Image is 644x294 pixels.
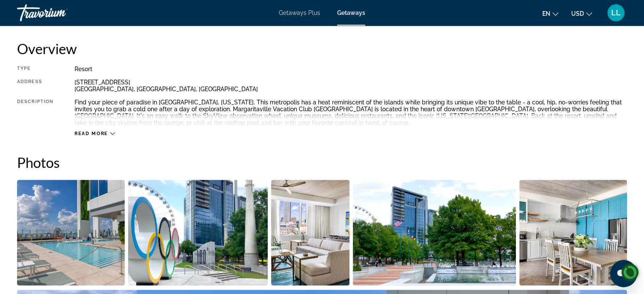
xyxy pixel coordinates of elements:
button: Read more [74,130,115,137]
button: Open full-screen image slider [353,179,516,286]
div: Description [17,99,53,126]
span: Read more [74,131,108,136]
button: Open full-screen image slider [128,179,268,286]
span: LL [611,9,621,17]
h2: Photos [17,154,627,171]
div: Address [17,79,53,92]
div: [STREET_ADDRESS] [GEOGRAPHIC_DATA], [GEOGRAPHIC_DATA], [GEOGRAPHIC_DATA] [74,79,627,92]
iframe: Button to launch messaging window [610,260,637,287]
div: Find your piece of paradise in [GEOGRAPHIC_DATA], [US_STATE]. This metropolis has a heat reminisc... [74,99,627,126]
span: USD [571,10,584,17]
button: User Menu [605,4,627,22]
div: Resort [74,66,627,72]
button: Open full-screen image slider [271,179,349,286]
button: Open full-screen image slider [17,179,125,286]
button: Open full-screen image slider [519,179,627,286]
button: Change currency [571,7,592,20]
div: Type [17,66,53,72]
h2: Overview [17,40,627,57]
button: Change language [542,7,558,20]
a: Travorium [17,2,102,24]
span: en [542,10,550,17]
a: Getaways [337,9,365,16]
a: Getaways Plus [279,9,320,16]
